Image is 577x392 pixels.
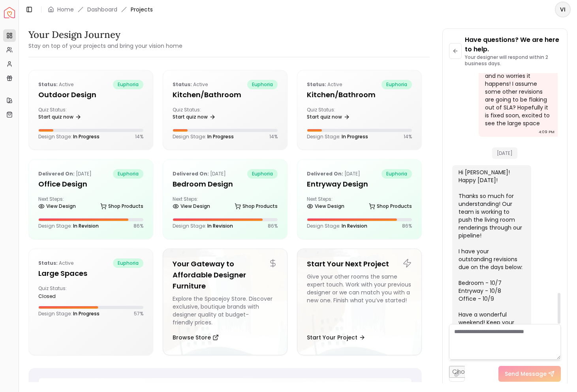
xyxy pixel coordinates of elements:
[465,54,561,67] p: Your designer will respond within 2 business days.
[307,80,342,89] p: active
[492,147,517,159] span: [DATE]
[73,222,99,229] span: In Revision
[135,134,143,140] p: 14 %
[307,81,326,88] b: Status:
[404,134,412,140] p: 14 %
[73,310,100,317] span: In Progress
[307,273,412,326] div: Give your other rooms the same expert touch. Work with your previous designer or we can match you...
[38,111,81,122] a: Start quiz now
[38,179,143,190] h5: Office design
[485,64,550,127] div: Thanks for the update and no worries it happens! I assume some other revisions are going to be fl...
[297,249,422,355] a: Start Your Next ProjectGive your other rooms the same expert touch. Work with your previous desig...
[38,260,58,266] b: Status:
[100,201,143,212] a: Shop Products
[307,201,344,212] a: View Design
[173,169,226,179] p: [DATE]
[307,111,350,122] a: Start quiz now
[134,311,143,317] p: 57 %
[173,170,209,177] b: Delivered on:
[539,128,554,136] div: 4:09 PM
[269,134,278,140] p: 14 %
[247,80,278,89] span: euphoria
[382,80,412,89] span: euphoria
[38,107,88,122] div: Quiz Status:
[307,196,412,212] div: Next Steps:
[207,133,234,140] span: In Progress
[38,258,73,268] p: active
[173,81,192,88] b: Status:
[307,330,365,345] button: Start Your Project
[38,285,88,300] div: Quiz Status:
[307,170,343,177] b: Delivered on:
[247,169,278,179] span: euphoria
[556,2,570,17] span: VI
[369,201,412,212] a: Shop Products
[307,89,412,100] h5: Kitchen/Bathroom
[173,330,219,345] button: Browse Store
[4,7,15,18] a: Spacejoy
[307,179,412,190] h5: entryway design
[402,223,412,229] p: 86 %
[459,168,523,350] div: Hi [PERSON_NAME]! Happy [DATE]! Thanks so much for understanding! Our team is working to push the...
[57,6,74,13] a: Home
[113,80,143,89] span: euphoria
[48,6,153,13] nav: breadcrumb
[38,223,99,229] p: Design Stage:
[307,258,412,269] h5: Start Your Next Project
[207,222,233,229] span: In Revision
[38,80,73,89] p: active
[133,223,143,229] p: 86 %
[235,201,278,212] a: Shop Products
[173,107,222,122] div: Quiz Status:
[4,7,15,18] img: Spacejoy Logo
[38,170,75,177] b: Delivered on:
[28,42,182,50] small: Stay on top of your projects and bring your vision home
[173,201,210,212] a: View Design
[268,223,278,229] p: 86 %
[307,223,367,229] p: Design Stage:
[307,134,368,140] p: Design Stage:
[173,295,278,326] div: Explore the Spacejoy Store. Discover exclusive, boutique brands with designer quality at budget-f...
[38,89,143,100] h5: Outdoor design
[38,268,143,279] h5: Large Spaces
[307,169,360,179] p: [DATE]
[465,35,561,54] p: Have questions? We are here to help.
[113,258,143,268] span: euphoria
[382,169,412,179] span: euphoria
[38,311,100,317] p: Design Stage:
[307,107,356,122] div: Quiz Status:
[38,201,76,212] a: View Design
[28,28,182,41] h3: Your Design Journey
[555,2,571,17] button: VI
[173,134,234,140] p: Design Stage:
[173,89,278,100] h5: Kitchen/Bathroom
[173,111,216,122] a: Start quiz now
[73,133,100,140] span: In Progress
[113,169,143,179] span: euphoria
[173,80,208,89] p: active
[163,249,288,355] a: Your Gateway to Affordable Designer FurnitureExplore the Spacejoy Store. Discover exclusive, bout...
[173,223,233,229] p: Design Stage:
[131,6,153,13] span: Projects
[87,6,117,13] a: Dashboard
[173,258,278,292] h5: Your Gateway to Affordable Designer Furniture
[342,222,367,229] span: In Revision
[173,196,278,212] div: Next Steps:
[342,133,368,140] span: In Progress
[38,134,100,140] p: Design Stage:
[38,293,88,300] div: closed
[38,196,143,212] div: Next Steps:
[173,179,278,190] h5: Bedroom design
[38,81,58,88] b: Status:
[38,169,92,179] p: [DATE]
